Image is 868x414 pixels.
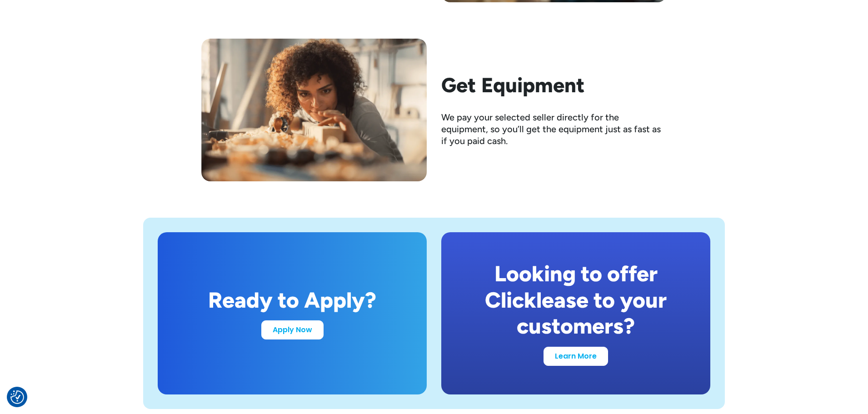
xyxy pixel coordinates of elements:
[10,390,24,404] button: Consent Preferences
[441,73,667,97] h2: Get Equipment
[10,390,24,404] img: Revisit consent button
[463,261,688,339] div: Looking to offer Clicklease to your customers?
[208,287,376,314] div: Ready to Apply?
[261,320,324,339] a: Apply Now
[544,347,608,366] a: Learn More
[441,111,667,147] div: We pay your selected seller directly for the equipment, so you’ll get the equipment just as fast ...
[201,39,427,181] img: Woman examining a piece of wood she has been woodworking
